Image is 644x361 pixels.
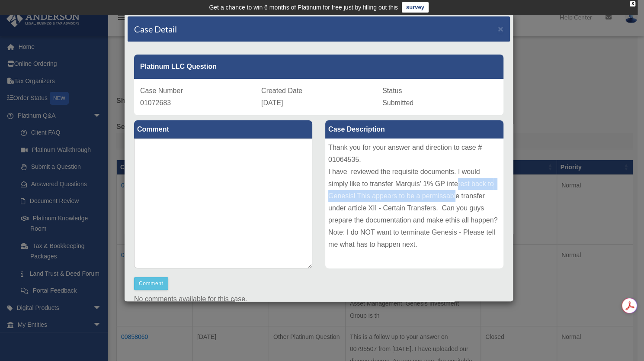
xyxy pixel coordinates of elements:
[134,293,503,305] p: No comments available for this case.
[134,55,503,79] div: Platinum LLC Question
[325,139,503,268] div: Thank you for your answer and direction to case # 01064535. I have reviewed the requisite documen...
[261,99,283,106] span: [DATE]
[382,87,402,94] span: Status
[134,120,312,139] label: Comment
[134,23,177,35] h4: Case Detail
[209,2,398,13] div: Get a chance to win 6 months of Platinum for free just by filling out this
[382,99,413,106] span: Submitted
[498,24,503,33] button: Close
[498,24,503,34] span: ×
[325,120,503,139] label: Case Description
[402,2,429,13] a: survey
[134,277,168,290] button: Comment
[140,99,171,106] span: 01072683
[140,87,183,94] span: Case Number
[261,87,302,94] span: Created Date
[630,1,635,6] div: close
